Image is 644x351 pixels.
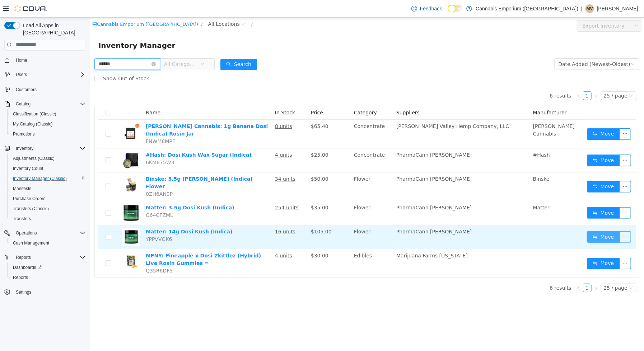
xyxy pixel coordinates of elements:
span: Binske [443,158,460,164]
span: Inventory Count [13,166,43,171]
span: Dashboards [10,263,85,272]
button: Operations [1,228,88,238]
span: Show Out of Stock [10,58,62,64]
img: Hudson Cannabis: 1g Banana Dosi (Indica) Rosin Jar hero shot [32,105,50,123]
td: Flower [261,155,304,184]
button: Reports [7,272,88,283]
td: Concentrate [261,131,304,155]
span: Promotions [10,130,85,138]
button: icon: ellipsis [530,111,541,122]
span: Inventory Manager [9,22,90,34]
span: Catalog [13,100,85,108]
u: 34 units [185,158,206,164]
div: 25 / page [514,74,538,82]
a: Inventory Manager (Classic) [10,174,70,183]
button: Transfers [7,214,88,224]
button: Reports [13,253,34,262]
span: Inventory Manager (Classic) [13,176,67,181]
li: Previous Page [485,74,493,82]
u: 16 units [185,211,206,217]
span: Operations [13,229,85,237]
img: Matter: 3.5g Dosi Kush (Indica) hero shot [32,186,50,204]
span: Settings [13,288,85,297]
span: Home [13,56,85,65]
a: Cash Management [10,239,52,247]
span: Customers [13,85,85,94]
td: Edibles [261,232,304,260]
img: MFNY: Pineapple x Dosi Zkittlez (Hybrid) Live Rosin Gummies = hero shot [32,234,50,252]
li: 6 results [460,266,481,275]
a: Customers [13,85,39,94]
span: Inventory Manager (Classic) [10,174,85,183]
span: [PERSON_NAME] Cannabis [443,106,485,119]
button: icon: swapMove [497,163,530,175]
button: Operations [13,229,40,237]
span: / [111,4,113,9]
span: Cash Management [10,239,85,247]
a: Transfers [10,214,34,223]
i: icon: down [111,44,115,49]
u: 254 units [185,187,209,193]
button: icon: swapMove [497,111,530,122]
td: Flower [261,208,304,232]
a: Home [13,56,30,65]
button: Inventory [1,143,88,153]
span: FNWM8MPF [56,121,85,127]
span: Load All Apps in [GEOGRAPHIC_DATA] [20,22,85,36]
i: icon: shop [3,4,7,9]
button: icon: swapMove [497,137,530,148]
span: [PERSON_NAME] Valley Hemp Company, LLC [307,106,419,112]
img: Binske: 3.5g Bubba Dosi (Indica) Flower hero shot [32,158,50,176]
i: icon: close-circle [151,5,156,9]
span: Inventory [16,146,33,151]
span: Reports [13,253,85,262]
span: In Stock [185,92,205,98]
a: My Catalog (Classic) [10,120,56,128]
button: Users [1,70,88,80]
span: Transfers (Classic) [10,204,85,213]
li: Next Page [502,266,510,275]
td: Flower [261,184,304,208]
a: Settings [13,288,34,297]
span: All Locations [118,3,150,10]
button: Adjustments (Classic) [7,153,88,163]
button: Manifests [7,184,88,194]
span: Users [13,70,85,79]
a: Inventory Count [10,164,46,173]
span: 6KM875W3 [56,142,85,148]
span: PharmaCann [PERSON_NAME] [307,187,382,193]
span: Reports [13,275,28,280]
span: Q35R6DF5 [56,250,83,256]
span: $65.40 [221,106,239,112]
p: Cannabis Emporium ([GEOGRAPHIC_DATA]) [476,4,578,13]
span: All Categories [74,43,107,50]
span: YPPVVGK6 [56,219,83,224]
a: Transfers (Classic) [10,204,52,213]
a: Matter: 3.5g Dosi Kush (Indica) [56,187,145,193]
p: [PERSON_NAME] [597,4,638,13]
a: Promotions [10,130,38,138]
span: Adjustments (Classic) [10,154,85,163]
span: Inventory Count [10,164,85,173]
span: $25.00 [221,134,239,140]
span: Name [56,92,71,98]
span: $35.00 [221,187,239,193]
button: Home [1,55,88,65]
a: Matter: 14g Dosi Kush (Indica) [56,211,143,217]
button: Inventory [13,144,36,153]
button: Catalog [13,100,33,108]
span: Classification (Classic) [10,110,85,118]
a: [PERSON_NAME] Cannabis: 1g Banana Dosi (Indica) Rosin Jar [56,106,178,119]
span: Manifests [13,186,31,191]
u: 8 units [185,106,202,112]
li: Next Page [502,74,510,82]
span: Price [221,92,233,98]
a: #Hash: Dosi Kush Wax Sugar (Indica) [56,134,162,140]
a: Purchase Orders [10,194,48,203]
span: PharmaCann [PERSON_NAME] [307,211,382,217]
span: Marijuana Farms [US_STATE] [307,235,378,241]
button: icon: searchSearch [131,41,167,53]
a: Dashboards [10,263,45,272]
div: Date Added (Newest-Oldest) [469,41,541,52]
button: icon: ellipsis [540,3,552,14]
